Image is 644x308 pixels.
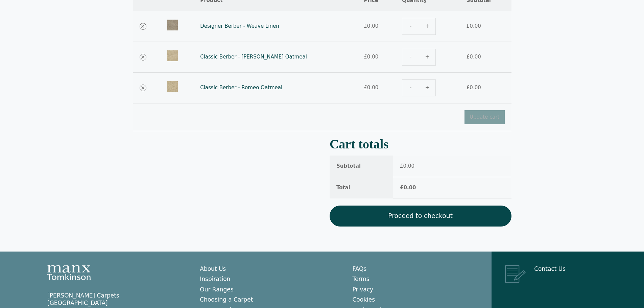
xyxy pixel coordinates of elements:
th: Total [330,177,393,199]
bdi: 0.00 [364,54,378,60]
button: Update cart [464,110,505,124]
span: £ [467,23,470,29]
bdi: 0.00 [400,185,416,191]
a: Proceed to checkout [330,206,511,227]
bdi: 0.00 [467,23,481,29]
img: Classic Berber - Juliet Oatmeal [167,50,178,61]
span: £ [364,23,367,29]
a: Remove Classic Berber - Romeo Oatmeal from cart [140,85,146,91]
span: £ [364,85,367,91]
a: Contact Us [534,265,566,272]
a: Inspiration [200,276,230,282]
img: Manx Tomkinson Logo [47,265,91,280]
span: £ [467,54,470,60]
a: Remove Designer Berber - Weave Linen from cart [140,23,146,30]
a: About Us [200,265,226,272]
a: Designer Berber - Weave Linen [200,23,279,29]
span: £ [364,54,367,60]
h2: Cart totals [330,139,511,149]
a: Classic Berber - Romeo Oatmeal [200,85,282,91]
a: Terms [353,276,369,282]
a: Privacy [353,286,374,293]
a: Cookies [353,296,375,303]
a: Our Ranges [200,286,233,293]
span: £ [400,185,403,191]
bdi: 0.00 [400,163,414,169]
a: Remove Classic Berber - Juliet Oatmeal from cart [140,54,146,61]
span: £ [400,163,403,169]
span: £ [467,85,470,91]
bdi: 0.00 [467,85,481,91]
img: Designer Berber Weave Linen [167,20,178,30]
bdi: 0.00 [364,85,378,91]
th: Subtotal [330,156,393,177]
a: Choosing a Carpet [200,296,253,303]
bdi: 0.00 [467,54,481,60]
bdi: 0.00 [364,23,378,29]
a: FAQs [353,265,367,272]
img: Classic Berber Oatmeal [167,81,178,92]
a: Classic Berber - [PERSON_NAME] Oatmeal [200,54,307,60]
